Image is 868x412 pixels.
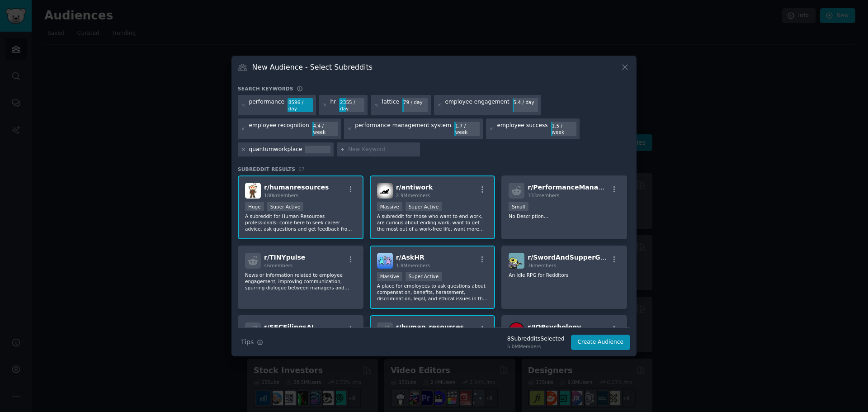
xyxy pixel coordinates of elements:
div: Small [509,202,528,211]
span: 180k members [264,193,298,198]
p: An idle RPG for Redditors [509,272,620,278]
span: r/ IOPsychology [528,323,581,331]
div: Massive [377,202,402,211]
div: Super Active [406,272,442,281]
img: AskHR [377,253,393,269]
div: Super Active [267,202,304,211]
div: 79 / day [402,98,428,106]
button: Tips [238,334,266,350]
h3: New Audience - Select Subreddits [252,62,373,72]
div: employee recognition [249,122,309,136]
button: Create Audience [571,335,631,350]
div: 5.4 / day [513,98,538,106]
div: performance [249,98,284,113]
p: A place for employees to ask questions about compensation, benefits, harassment, discrimination, ... [377,283,488,302]
h3: Search keywords [238,85,293,92]
span: 67 [298,166,305,172]
span: r/ antiwork [396,184,433,191]
div: performance management system [355,122,451,136]
span: r/ TINYpulse [264,254,305,261]
div: 5.0M Members [507,343,565,350]
span: 46 members [264,263,292,268]
span: Tips [241,337,254,347]
div: hr [330,98,336,113]
span: r/ human_resources [396,323,464,331]
p: A subreddit for those who want to end work, are curious about ending work, want to get the most o... [377,213,488,232]
span: 1.8M members [396,263,430,268]
span: r/ AskHR [396,254,425,261]
div: employee success [497,122,547,136]
span: r/ PerformanceManagement [528,184,625,191]
span: 7k members [528,263,556,268]
div: Massive [377,272,402,281]
img: SwordAndSupperGame [509,253,524,269]
div: 4.4 / week [312,122,338,136]
div: lattice [382,98,399,113]
span: r/ SwordAndSupperGame [528,254,615,261]
p: A subreddit for Human Resources professionals: come here to seek career advice, ask questions and... [245,213,356,232]
div: quantumworkplace [249,146,302,154]
span: Subreddit Results [238,166,295,172]
img: humanresources [245,183,261,199]
input: New Keyword [348,146,417,154]
div: 8596 / day [288,98,313,113]
img: IOPsychology [509,322,524,338]
span: 133 members [528,193,559,198]
div: Huge [245,202,264,211]
div: 2355 / day [339,98,364,113]
div: employee engagement [445,98,509,113]
span: r/ humanresources [264,184,329,191]
div: 8 Subreddit s Selected [507,335,565,343]
p: No Description... [509,213,620,219]
p: News or information related to employee engagement, improving communication, spurring dialogue be... [245,272,356,291]
div: 1.5 / week [551,122,576,136]
span: r/ SECFilingsAI [264,323,314,331]
img: antiwork [377,183,393,199]
div: Super Active [406,202,442,211]
div: 1.7 / week [454,122,480,136]
span: 2.9M members [396,193,430,198]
